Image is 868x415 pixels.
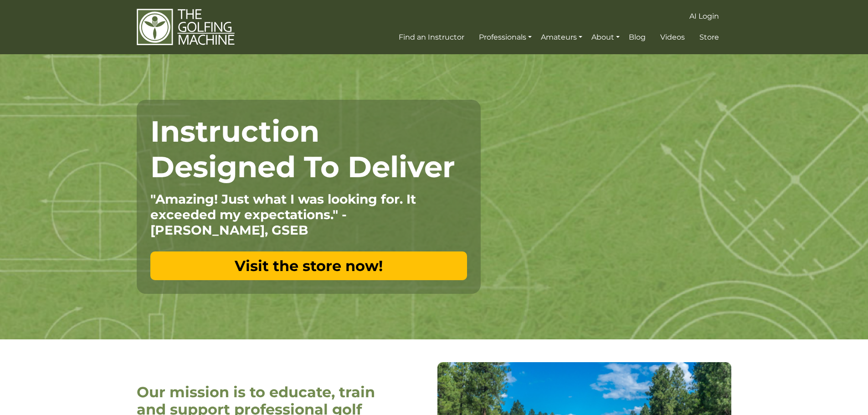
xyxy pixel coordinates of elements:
[399,33,464,41] span: Find an Instructor
[658,29,687,46] a: Videos
[627,29,648,46] a: Blog
[629,33,646,41] span: Blog
[150,113,467,184] h1: Instruction Designed To Deliver
[137,8,235,46] img: The Golfing Machine
[687,8,721,25] a: AI Login
[150,191,467,238] p: "Amazing! Just what I was looking for. It exceeded my expectations." - [PERSON_NAME], GSEB
[150,251,467,280] a: Visit the store now!
[539,29,585,46] a: Amateurs
[477,29,534,46] a: Professionals
[660,33,685,41] span: Videos
[697,29,721,46] a: Store
[699,33,719,41] span: Store
[589,29,622,46] a: About
[689,12,719,20] span: AI Login
[396,29,467,46] a: Find an Instructor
